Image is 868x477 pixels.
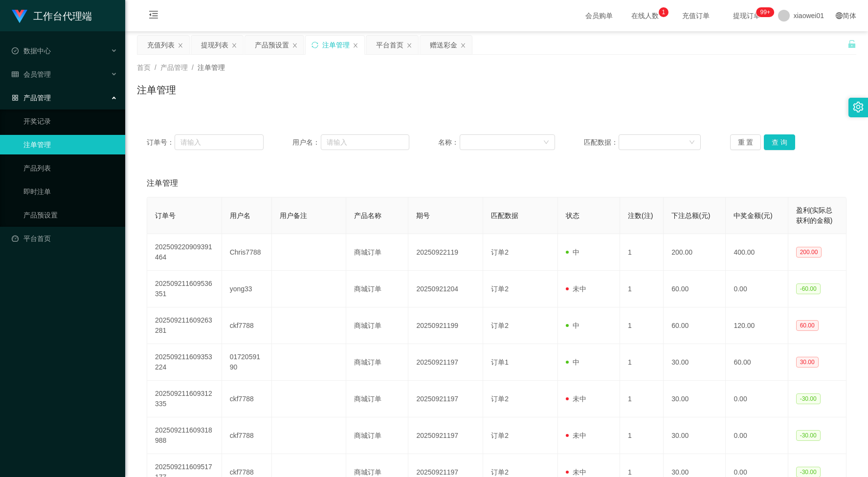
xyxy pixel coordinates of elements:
span: 会员管理 [12,70,51,78]
span: / [155,64,156,71]
td: 商城订单 [346,344,408,381]
td: 20250921197 [408,417,483,454]
td: 202509211609318988 [147,417,222,454]
td: 商城订单 [346,271,408,307]
i: 图标: close [292,43,298,48]
td: 20250922119 [408,234,483,271]
span: 用户名： [292,137,321,148]
td: 30.00 [664,417,726,454]
td: 202509211609536351 [147,271,222,307]
td: 20250921197 [408,344,483,381]
td: 商城订单 [346,234,408,271]
i: 图标: appstore-o [12,94,19,101]
sup: 1199 [757,7,774,17]
span: 期号 [416,212,430,219]
i: 图标: sync [312,42,318,48]
td: 202509211609263281 [147,307,222,344]
td: 商城订单 [346,417,408,454]
td: Chris7788 [222,234,272,271]
a: 即时注单 [23,182,117,201]
i: 图标: down [543,139,549,146]
i: 图标: close [231,43,237,48]
td: 202509211609312335 [147,381,222,417]
td: 30.00 [664,344,726,381]
span: 订单2 [491,322,509,329]
a: 产品列表 [23,158,117,178]
div: 注单管理 [322,36,350,54]
span: 用户备注 [280,212,307,219]
td: 1 [620,234,664,271]
td: yong33 [222,271,272,307]
i: 图标: close [353,43,358,48]
span: 200.00 [796,247,822,258]
td: 1 [620,344,664,381]
div: 平台首页 [376,36,403,54]
h1: 注单管理 [137,83,176,97]
td: 202509220909391464 [147,234,222,271]
td: ckf7788 [222,307,272,344]
span: 名称： [438,137,459,148]
td: ckf7788 [222,417,272,454]
i: 图标: close [460,43,466,48]
i: 图标: down [689,139,695,146]
span: 盈利(实际总获利的金额) [796,206,833,224]
td: 30.00 [664,381,726,417]
td: ckf7788 [222,381,272,417]
i: 图标: menu-fold [137,0,170,32]
span: 订单2 [491,248,509,256]
span: 订单2 [491,432,509,439]
span: 产品管理 [12,94,51,102]
div: 充值列表 [147,36,175,54]
a: 工作台代理端 [12,12,92,20]
span: 订单2 [491,285,509,293]
i: 图标: global [836,12,843,19]
span: 注单管理 [147,177,178,189]
sup: 1 [659,7,668,17]
button: 重 置 [730,134,761,150]
div: 产品预设置 [255,36,289,54]
span: 中 [566,248,579,256]
a: 开奖记录 [23,111,117,131]
span: 在线人数 [626,12,664,19]
td: 202509211609353224 [147,344,222,381]
span: -30.00 [796,430,821,441]
span: 中 [566,358,579,366]
td: 20250921197 [408,381,483,417]
td: 0.00 [726,381,788,417]
a: 图标: dashboard平台首页 [12,229,117,248]
td: 0.00 [726,417,788,454]
span: 未中 [566,395,586,403]
span: 订单2 [491,468,509,476]
span: 充值订单 [677,12,714,19]
td: 商城订单 [346,307,408,344]
span: 订单号 [155,212,176,219]
span: -30.00 [796,393,821,404]
div: 提现列表 [201,36,228,54]
span: 未中 [566,285,586,293]
span: 订单1 [491,358,509,366]
span: 产品管理 [160,64,188,71]
a: 注单管理 [23,135,117,154]
span: 首页 [137,64,151,71]
span: 状态 [566,212,579,219]
td: 0.00 [726,271,788,307]
td: 20250921199 [408,307,483,344]
td: 1 [620,307,664,344]
td: 20250921204 [408,271,483,307]
span: 注数(注) [628,212,653,219]
i: 图标: close [406,43,412,48]
td: 商城订单 [346,381,408,417]
i: 图标: close [178,43,183,48]
td: 60.00 [726,344,788,381]
td: 200.00 [664,234,726,271]
td: 1 [620,381,664,417]
span: 提现订单 [728,12,765,19]
img: logo.9652507e.png [12,10,27,23]
a: 产品预设置 [23,205,117,225]
span: 匹配数据： [584,137,618,148]
span: 30.00 [796,357,819,368]
div: 赠送彩金 [430,36,457,54]
span: 订单2 [491,395,509,403]
span: 匹配数据 [491,212,518,219]
p: 1 [662,7,665,17]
